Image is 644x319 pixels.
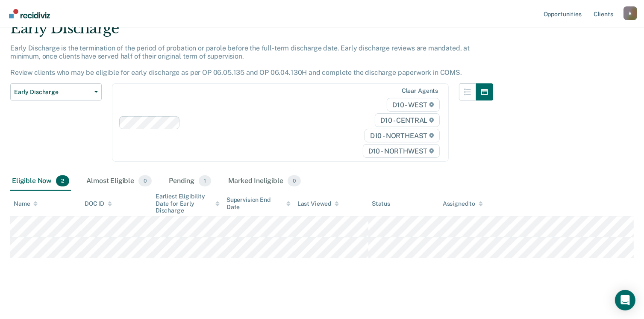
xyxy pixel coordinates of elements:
[56,175,69,186] span: 2
[288,175,301,186] span: 0
[10,20,493,44] div: Early Discharge
[402,87,438,95] div: Clear agents
[156,193,220,214] div: Earliest Eligibility Date for Early Discharge
[138,175,152,186] span: 0
[615,290,635,310] div: Open Intercom Messenger
[14,200,38,207] div: Name
[443,200,483,207] div: Assigned to
[623,6,637,20] div: B
[387,98,440,112] span: D10 - WEST
[199,175,211,186] span: 1
[375,113,440,127] span: D10 - CENTRAL
[226,196,291,211] div: Supervision End Date
[10,172,71,191] div: Eligible Now2
[10,44,470,77] p: Early Discharge is the termination of the period of probation or parole before the full-term disc...
[85,200,112,207] div: DOC ID
[10,83,102,100] button: Early Discharge
[226,172,303,191] div: Marked Ineligible0
[623,6,637,20] button: Profile dropdown button
[372,200,390,207] div: Status
[297,200,339,207] div: Last Viewed
[363,144,440,158] span: D10 - NORTHWEST
[14,89,91,96] span: Early Discharge
[167,172,213,191] div: Pending1
[85,172,153,191] div: Almost Eligible0
[9,9,50,18] img: Recidiviz
[365,129,440,142] span: D10 - NORTHEAST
